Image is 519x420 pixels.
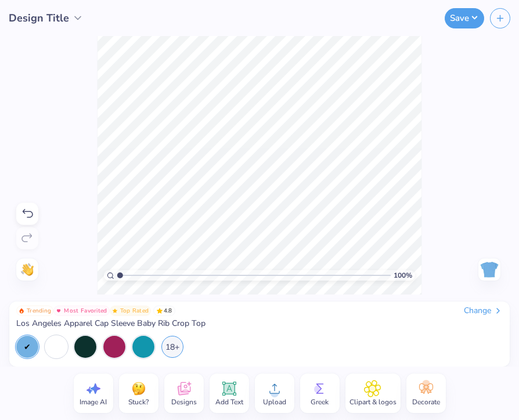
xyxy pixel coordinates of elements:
button: Badge Button [110,306,152,316]
span: Greek [311,397,329,407]
img: Back [480,260,499,279]
span: Clipart & logos [349,397,397,407]
span: Add Text [215,397,243,407]
div: 18+ [161,336,183,358]
div: Change [464,306,503,316]
img: Most Favorited sort [56,308,62,314]
button: Badge Button [16,306,53,316]
span: Design Title [9,10,69,26]
span: Image AI [80,397,107,407]
button: Save [445,8,484,28]
span: Top Rated [120,308,149,314]
span: Upload [263,397,286,407]
span: Los Angeles Apparel Cap Sleeve Baby Rib Crop Top [16,318,206,329]
span: 4.8 [153,306,175,316]
span: Most Favorited [64,308,107,314]
img: Trending sort [19,308,24,314]
span: Stuck? [128,397,149,407]
span: Designs [171,397,197,407]
span: Trending [27,308,51,314]
img: Top Rated sort [112,308,118,314]
button: Badge Button [53,306,109,316]
span: 100 % [394,270,412,281]
span: Decorate [412,397,440,407]
img: Stuck? [130,380,147,397]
